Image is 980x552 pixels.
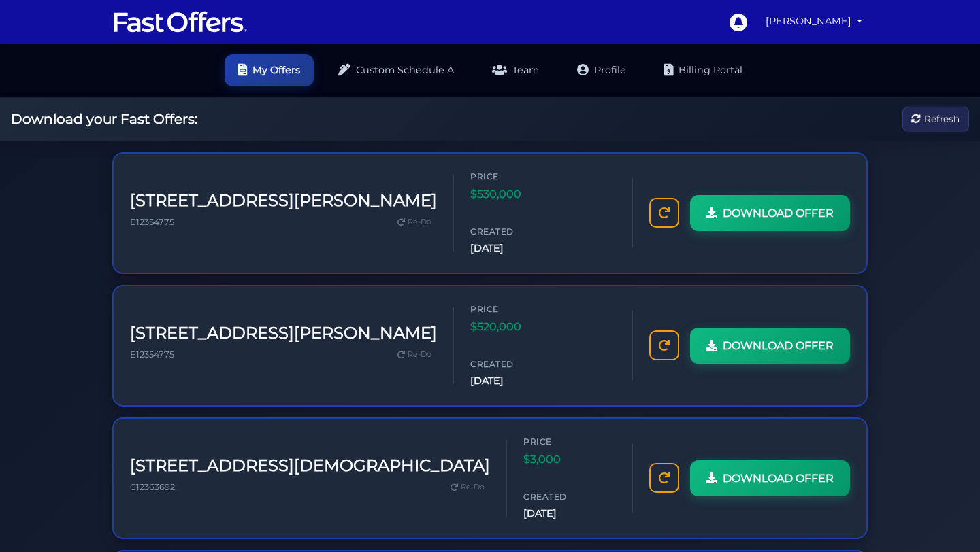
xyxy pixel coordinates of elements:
span: Price [523,435,605,448]
span: DOWNLOAD OFFER [723,337,834,354]
a: Re-Do [445,479,490,496]
span: [DATE] [523,506,605,521]
a: Re-Do [392,346,437,364]
h3: [STREET_ADDRESS][PERSON_NAME] [130,191,437,211]
span: Created [470,358,552,370]
span: DOWNLOAD OFFER [723,204,834,222]
span: C12363692 [130,482,175,492]
a: DOWNLOAD OFFER [690,327,850,364]
a: Re-Do [392,213,437,231]
span: E12354775 [130,217,174,227]
span: Created [523,490,605,503]
a: Profile [563,54,640,86]
span: $520,000 [470,318,552,336]
a: DOWNLOAD OFFER [690,194,850,231]
h3: [STREET_ADDRESS][PERSON_NAME] [130,324,437,343]
span: Re-Do [408,349,431,361]
span: [DATE] [470,241,552,256]
span: [DATE] [470,373,552,389]
button: Refresh [902,107,969,132]
a: [PERSON_NAME] [760,8,868,35]
a: Custom Schedule A [325,54,468,86]
span: DOWNLOAD OFFER [723,470,834,487]
span: Price [470,170,552,183]
h3: [STREET_ADDRESS][DEMOGRAPHIC_DATA] [130,456,490,476]
a: My Offers [225,54,314,86]
a: Billing Portal [651,54,756,86]
iframe: Customerly Messenger Launcher [928,499,969,540]
span: $530,000 [470,186,552,203]
span: Re-Do [408,216,431,228]
a: Team [478,54,553,86]
span: Created [470,225,552,238]
span: E12354775 [130,349,174,360]
h2: Download your Fast Offers: [11,111,197,127]
span: Refresh [924,111,960,126]
span: $3,000 [523,451,605,468]
span: Re-Do [461,481,485,494]
span: Price [470,303,552,315]
a: DOWNLOAD OFFER [690,460,850,497]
